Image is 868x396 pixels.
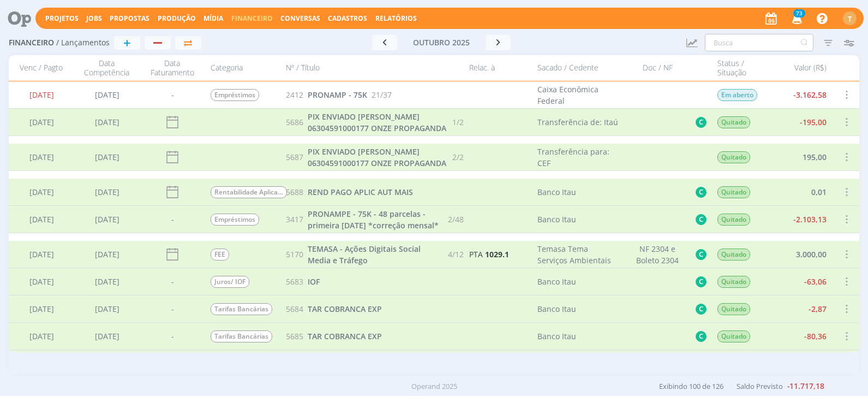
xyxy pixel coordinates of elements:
[286,330,303,342] span: 5685
[74,179,140,205] div: [DATE]
[469,249,509,260] a: PTA1029.1
[413,37,470,48] span: outubro 2025
[308,187,413,197] span: REND PAGO APLIC AUT MAIS
[308,111,448,134] a: PIX ENVIADO [PERSON_NAME] 06304591000177 ONZE PROPAGANDA
[308,331,382,341] span: TAR COBRANCA EXP
[9,323,74,350] div: [DATE]
[537,303,576,315] div: Banco Itau
[140,58,205,78] div: Data Faturamento
[211,214,259,226] span: Empréstimos
[767,268,832,295] div: -63,06
[211,89,259,101] span: Empréstimos
[308,89,367,101] a: PRONAMP - 75K
[452,116,464,128] span: 1/2
[140,268,205,295] div: -
[696,117,707,128] button: C
[9,109,74,135] div: [DATE]
[83,14,105,23] button: Jobs
[74,206,140,233] div: [DATE]
[717,151,750,163] span: Quitado
[537,186,576,198] div: Banco Itau
[705,34,813,51] input: Busca
[9,144,74,170] div: [DATE]
[767,350,832,377] div: -18,45
[328,14,367,23] span: Cadastros
[140,295,205,322] div: -
[375,14,417,23] a: Relatórios
[9,179,74,205] div: [DATE]
[696,214,707,225] button: C
[717,276,750,288] span: Quitado
[114,36,140,50] button: +
[74,241,140,268] div: [DATE]
[308,330,382,342] a: TAR COBRANCA EXP
[696,187,707,198] button: C
[280,14,320,23] a: Conversas
[74,58,140,78] div: Data Competência
[712,58,767,78] div: Status / Situação
[625,241,690,268] div: NF 2304 e Boleto 2304
[537,146,619,169] div: Transferência para: CEF
[9,58,74,78] div: Venc / Pagto
[277,14,324,23] button: Conversas
[308,146,446,168] span: PIX ENVIADO [PERSON_NAME] 06304591000177 ONZE PROPAGANDA
[767,109,832,135] div: -195,00
[717,303,750,315] span: Quitado
[74,268,140,295] div: [DATE]
[537,243,619,266] div: Temasa Tema Serviços Ambientais
[286,249,303,260] span: 5170
[308,111,446,133] span: PIX ENVIADO [PERSON_NAME] 06304591000177 ONZE PROPAGANDA
[286,89,303,101] span: 2412
[397,35,486,50] button: outubro 2025
[308,90,367,100] span: PRONAMP - 75K
[372,14,420,23] button: Relatórios
[793,9,805,17] span: 73
[42,14,82,23] button: Projetos
[123,36,131,49] span: +
[231,14,273,23] span: Financeiro
[485,249,509,259] b: 1029.1
[787,381,824,391] b: -11.717,18
[74,144,140,170] div: [DATE]
[767,58,832,78] div: Valor (R$)
[842,9,857,28] button: T
[205,58,282,78] div: Categoria
[717,214,750,226] span: Quitado
[200,14,226,23] button: Mídia
[286,276,303,287] span: 5683
[717,89,757,101] span: Em aberto
[140,81,205,108] div: -
[785,9,807,28] button: 73
[717,186,750,198] span: Quitado
[308,352,464,375] a: SISPAG PIX QR-CODE 13966572000171 CAPPTA
[767,179,832,205] div: 0,01
[286,116,303,128] span: 5686
[203,14,223,23] a: Mídia
[211,249,229,261] span: FEE
[532,58,625,78] div: Sacado / Cedente
[843,11,857,25] div: T
[211,276,249,288] span: Juros/ IOF
[308,186,413,198] a: REND PAGO APLIC AUT MAIS
[464,58,532,78] div: Relac. à
[625,58,690,78] div: Doc / NF
[537,276,576,287] div: Banco Itau
[737,381,783,391] span: Saldo Previsto
[286,151,303,163] span: 5687
[9,350,74,377] div: [DATE]
[308,146,448,169] a: PIX ENVIADO [PERSON_NAME] 06304591000177 ONZE PROPAGANDA
[717,116,750,128] span: Quitado
[9,268,74,295] div: [DATE]
[286,214,303,225] span: 3417
[56,38,110,48] span: / Lançamentos
[372,89,392,101] span: 21/37
[9,206,74,233] div: [DATE]
[286,303,303,315] span: 5684
[308,276,320,287] span: IOF
[74,109,140,135] div: [DATE]
[448,214,464,225] span: 2/48
[325,14,370,23] button: Cadastros
[767,323,832,350] div: -80,36
[767,241,832,268] div: 3.000,00
[211,303,272,315] span: Tarifas Bancárias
